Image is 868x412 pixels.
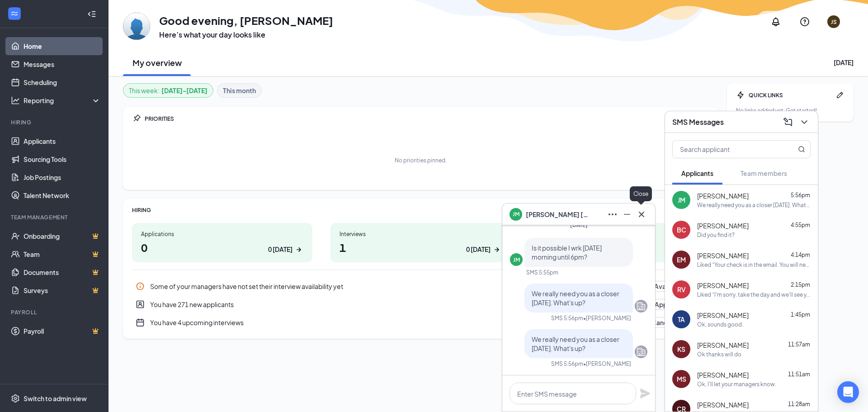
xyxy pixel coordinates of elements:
[799,117,810,128] svg: ChevronDown
[630,186,652,201] div: Close
[583,314,631,322] span: • [PERSON_NAME]
[677,345,685,354] div: KS
[837,381,859,403] div: Open Intercom Messenger
[11,213,99,221] div: Team Management
[697,201,811,209] div: We really need you as a closer [DATE]. What's up?
[132,295,709,313] a: UserEntityYou have 271 new applicantsReview New ApplicantsPin
[132,114,141,123] svg: Pin
[783,117,793,128] svg: ComposeMessage
[24,168,101,186] a: Job Postings
[736,90,745,99] svg: Bolt
[681,169,713,177] span: Applicants
[132,313,709,331] a: CalendarNewYou have 4 upcoming interviewsReview CandidatesPin
[24,150,101,168] a: Sourcing Tools
[132,313,709,331] div: You have 4 upcoming interviews
[24,227,101,245] a: OnboardingCrown
[570,222,588,228] span: [DATE]
[24,132,101,150] a: Applicants
[526,269,558,276] div: SMS 5:55pm
[749,91,832,99] div: QUICK LINKS
[697,400,749,409] span: [PERSON_NAME]
[831,18,837,26] div: JS
[697,281,749,290] span: [PERSON_NAME]
[791,192,810,199] span: 5:56pm
[791,222,810,228] span: 4:55pm
[791,251,810,258] span: 4:14pm
[791,281,810,288] span: 2:15pm
[466,245,491,254] div: 0 [DATE]
[640,388,651,399] svg: Plane
[697,321,743,328] div: Ok, sounds good.
[770,16,781,27] svg: Notifications
[622,317,693,328] button: Review Candidates
[24,263,101,281] a: DocumentsCrown
[11,96,20,105] svg: Analysis
[791,311,810,318] span: 1:45pm
[677,374,686,384] div: MS
[132,277,709,295] a: InfoSome of your managers have not set their interview availability yetSet AvailabilityPin
[87,9,96,19] svg: Collapse
[678,195,685,204] div: JM
[268,245,292,254] div: 0 [DATE]
[24,394,87,403] div: Switch to admin view
[678,315,685,324] div: TA
[159,30,333,40] h3: Here’s what your day looks like
[532,244,602,261] span: Is it possible I wrk [DATE] morning until 6pm?
[607,209,618,220] svg: Ellipses
[636,346,646,357] svg: Company
[136,282,145,291] svg: Info
[132,57,182,68] h2: My overview
[677,225,686,234] div: BC
[532,335,619,352] span: We really need you as a closer [DATE]. What's up?
[622,209,632,220] svg: Minimize
[129,85,208,95] div: This week :
[24,73,101,91] a: Scheduling
[10,9,19,18] svg: WorkstreamLogo
[677,255,686,264] div: EM
[294,245,303,254] svg: ArrowRight
[834,58,854,67] div: [DATE]
[636,209,647,220] svg: Cross
[798,146,805,153] svg: MagnifyingGlass
[636,301,646,312] svg: Company
[736,107,844,114] div: No links added yet. Get started!
[697,311,749,320] span: [PERSON_NAME]
[150,282,631,291] div: Some of your managers have not set their interview availability yet
[340,240,502,255] h1: 1
[24,55,101,73] a: Messages
[145,115,709,123] div: PRIORITIES
[150,300,605,309] div: You have 271 new applicants
[788,401,810,407] span: 11:28am
[796,115,811,129] button: ChevronDown
[11,394,20,403] svg: Settings
[24,37,101,55] a: Home
[24,245,101,263] a: TeamCrown
[697,370,749,379] span: [PERSON_NAME]
[697,341,749,350] span: [PERSON_NAME]
[132,223,312,262] a: Applications00 [DATE]ArrowRight
[633,207,648,222] button: Cross
[492,245,501,254] svg: ArrowRight
[123,13,150,40] img: Jennifer Struever
[619,207,633,222] button: Minimize
[697,191,749,200] span: [PERSON_NAME]
[697,251,749,260] span: [PERSON_NAME]
[132,277,709,295] div: Some of your managers have not set their interview availability yet
[604,207,619,222] button: Ellipses
[159,13,333,28] h1: Good evening, [PERSON_NAME]
[24,96,101,105] div: Reporting
[697,261,811,269] div: Liked “Your check is in the email. You will need to follow the instructions to open it and then p...
[526,209,589,219] span: [PERSON_NAME] [PERSON_NAME]
[24,281,101,299] a: SurveysCrown
[141,240,303,255] h1: 0
[697,221,749,230] span: [PERSON_NAME]
[513,256,520,264] div: JM
[741,169,787,177] span: Team members
[799,16,810,27] svg: QuestionInfo
[11,308,99,316] div: Payroll
[551,360,583,368] div: SMS 5:56pm
[24,322,101,340] a: PayrollCrown
[136,300,145,309] svg: UserEntity
[780,115,794,129] button: ComposeMessage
